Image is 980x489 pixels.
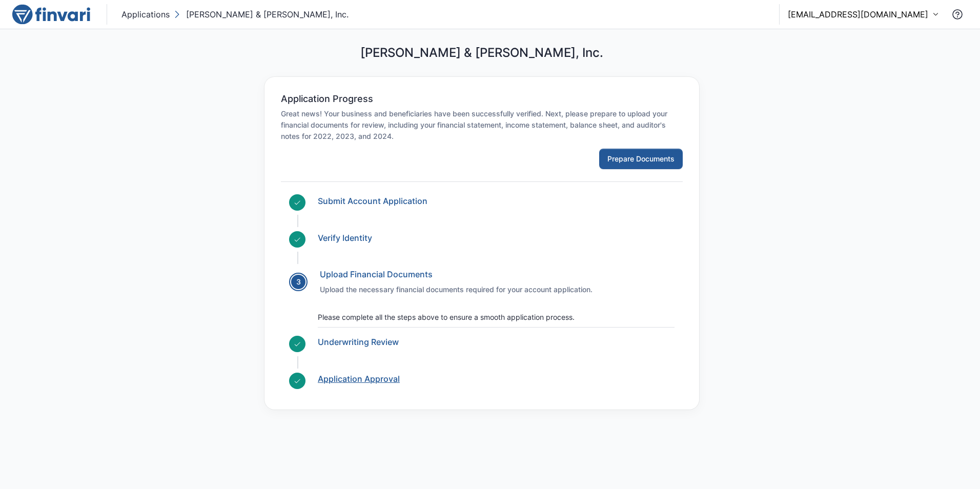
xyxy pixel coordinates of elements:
[318,312,675,323] p: Please complete all the steps above to ensure a smooth application process.
[788,8,939,21] button: [EMAIL_ADDRESS][DOMAIN_NAME]
[290,274,307,290] div: 3
[947,4,968,25] button: Contact Support
[281,93,373,105] h6: Application Progress
[186,8,349,21] p: [PERSON_NAME] & [PERSON_NAME], Inc.
[318,196,427,206] a: Submit Account Application
[360,46,603,60] h5: [PERSON_NAME] & [PERSON_NAME], Inc.
[320,284,675,295] h6: Upload the necessary financial documents required for your account application.
[318,374,400,384] a: Application Approval
[121,8,170,21] p: Applications
[318,233,372,243] a: Verify Identity
[788,8,928,21] p: [EMAIL_ADDRESS][DOMAIN_NAME]
[12,4,90,25] img: logo
[599,149,683,169] button: Prepare Documents
[318,337,399,347] a: Underwriting Review
[172,6,351,23] button: [PERSON_NAME] & [PERSON_NAME], Inc.
[281,108,683,142] h6: Great news! Your business and beneficiaries have been successfully verified. Next, please prepare...
[320,269,433,279] a: Upload Financial Documents
[119,6,172,23] button: Applications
